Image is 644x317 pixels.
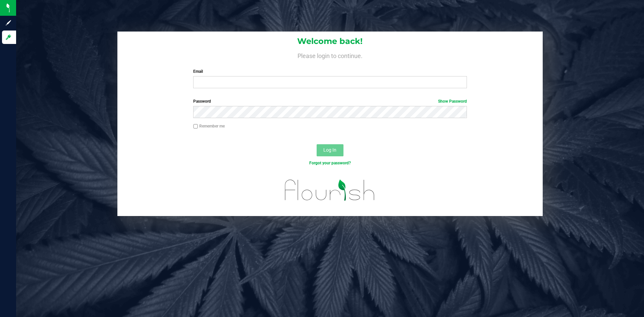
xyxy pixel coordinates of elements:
[117,51,543,59] h4: Please login to continue.
[5,34,12,41] inline-svg: Log in
[277,173,383,207] img: flourish_logo.svg
[323,147,336,153] span: Log In
[193,68,467,74] label: Email
[193,124,198,129] input: Remember me
[193,123,225,129] label: Remember me
[193,99,211,104] span: Password
[317,144,343,156] button: Log In
[5,19,12,26] inline-svg: Sign up
[438,99,467,104] a: Show Password
[309,161,351,165] a: Forgot your password?
[117,37,543,46] h1: Welcome back!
